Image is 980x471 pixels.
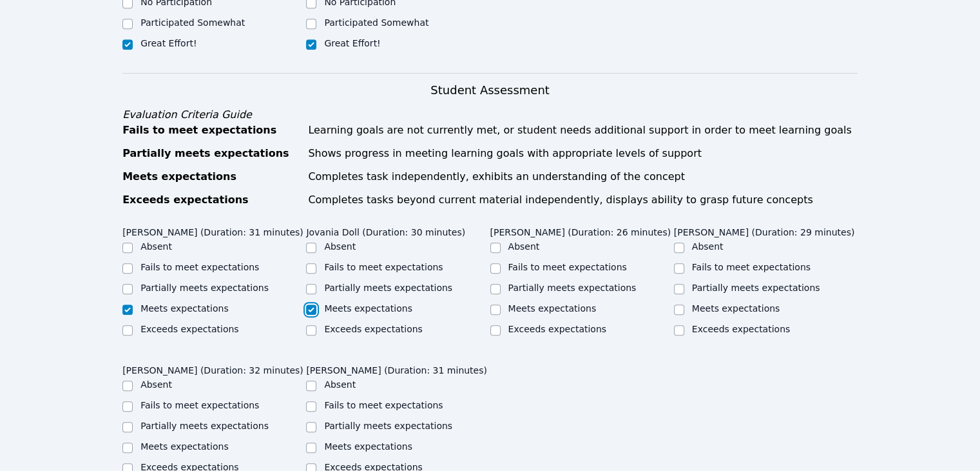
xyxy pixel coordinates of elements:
div: Evaluation Criteria Guide [122,107,858,123]
label: Partially meets expectations [692,283,820,293]
label: Exceeds expectations [324,324,422,334]
label: Fails to meet expectations [140,262,259,272]
label: Meets expectations [140,303,229,314]
label: Participated Somewhat [324,17,428,28]
label: Partially meets expectations [140,421,269,431]
legend: [PERSON_NAME] (Duration: 29 minutes) [674,221,855,240]
label: Absent [140,241,172,252]
label: Participated Somewhat [140,17,245,28]
label: Meets expectations [324,303,412,314]
h3: Student Assessment [122,81,858,99]
label: Meets expectations [140,441,229,452]
label: Exceeds expectations [508,324,606,334]
label: Fails to meet expectations [140,400,259,410]
div: Partially meets expectations [122,146,300,161]
label: Fails to meet expectations [508,262,627,272]
div: Completes task independently, exhibits an understanding of the concept [308,169,858,185]
div: Learning goals are not currently met, or student needs additional support in order to meet learni... [308,123,858,138]
legend: [PERSON_NAME] (Duration: 31 minutes) [122,221,303,240]
label: Meets expectations [692,303,780,314]
legend: Jovania Doll (Duration: 30 minutes) [306,221,465,240]
label: Fails to meet expectations [324,400,443,410]
label: Absent [140,379,172,390]
label: Exceeds expectations [140,324,238,334]
div: Exceeds expectations [122,192,300,208]
label: Meets expectations [508,303,597,314]
label: Exceeds expectations [692,324,790,334]
legend: [PERSON_NAME] (Duration: 31 minutes) [306,359,487,378]
label: Absent [324,379,356,390]
label: Meets expectations [324,441,412,452]
div: Fails to meet expectations [122,123,300,138]
legend: [PERSON_NAME] (Duration: 32 minutes) [122,359,303,378]
label: Fails to meet expectations [692,262,811,272]
label: Absent [692,241,724,252]
label: Partially meets expectations [324,283,452,293]
label: Partially meets expectations [324,421,452,431]
label: Great Effort! [140,38,197,48]
label: Absent [508,241,540,252]
label: Absent [324,241,356,252]
legend: [PERSON_NAME] (Duration: 26 minutes) [490,221,671,240]
label: Great Effort! [324,38,380,48]
label: Partially meets expectations [140,283,269,293]
label: Partially meets expectations [508,283,637,293]
div: Shows progress in meeting learning goals with appropriate levels of support [308,146,858,161]
div: Meets expectations [122,169,300,185]
div: Completes tasks beyond current material independently, displays ability to grasp future concepts [308,192,858,208]
label: Fails to meet expectations [324,262,443,272]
